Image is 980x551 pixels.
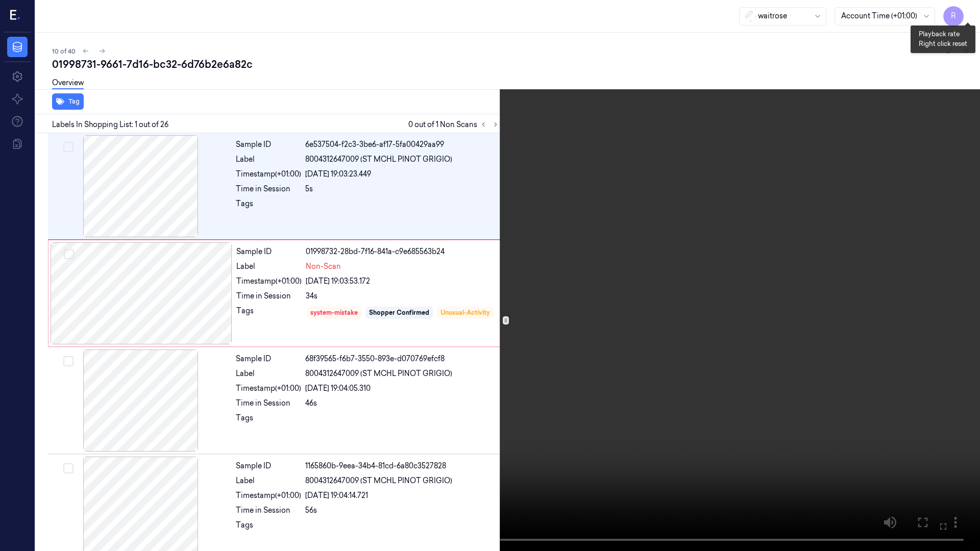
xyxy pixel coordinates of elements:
div: Sample ID [236,246,302,257]
button: Select row [63,463,73,473]
div: Timestamp (+01:00) [236,383,301,394]
div: [DATE] 19:03:53.172 [306,276,499,287]
div: Shopper Confirmed [369,308,429,317]
div: Unusual-Activity [440,308,490,317]
span: 0 out of 1 Non Scans [408,118,502,131]
div: Label [236,261,302,272]
div: Sample ID [236,139,301,150]
span: Non-Scan [306,261,341,272]
div: 56s [305,505,500,516]
div: 68f39565-f6b7-3550-893e-d070769efcf8 [305,354,500,364]
div: Label [236,368,301,379]
div: Time in Session [236,184,301,194]
div: [DATE] 19:03:23.449 [305,169,500,180]
div: system-mistake [310,308,358,317]
div: 5s [305,184,500,194]
div: Timestamp (+01:00) [236,169,301,180]
div: 01998731-9661-7d16-bc32-6d76b2e6a82c [52,57,972,71]
a: Overview [52,78,84,89]
div: Tags [236,198,301,215]
button: Select row [63,356,73,366]
button: R [943,6,964,27]
button: Tag [52,93,84,110]
div: Timestamp (+01:00) [236,490,301,501]
div: 6e537504-f2c3-3be6-af17-5fa00429aa99 [305,139,500,150]
span: Labels In Shopping List: 1 out of 26 [52,119,168,130]
div: 1165860b-9eea-34b4-81cd-6a80c3527828 [305,461,500,471]
div: Tags [236,306,302,335]
div: Tags [236,520,301,536]
span: 8004312647009 (ST MCHL PINOT GRIGIO) [305,475,452,486]
div: 01998732-28bd-7f16-841a-c9e685563b24 [306,246,499,257]
div: 46s [305,398,500,409]
div: Label [236,475,301,486]
div: Sample ID [236,461,301,471]
div: Label [236,154,301,165]
div: Timestamp (+01:00) [236,276,302,287]
span: 10 of 40 [52,47,76,56]
span: 8004312647009 (ST MCHL PINOT GRIGIO) [305,368,452,379]
div: Time in Session [236,291,302,302]
div: Time in Session [236,398,301,409]
div: 34s [306,291,499,302]
div: Time in Session [236,505,301,516]
div: Tags [236,413,301,429]
div: [DATE] 19:04:14.721 [305,490,500,501]
div: Sample ID [236,354,301,364]
span: 8004312647009 (ST MCHL PINOT GRIGIO) [305,154,452,165]
div: [DATE] 19:04:05.310 [305,383,500,394]
button: Select row [64,249,74,259]
button: Select row [63,142,73,152]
